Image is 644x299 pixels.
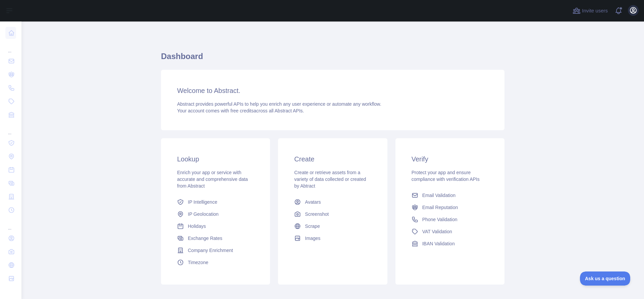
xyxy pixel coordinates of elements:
[422,204,458,211] span: Email Reputation
[580,271,631,286] iframe: Toggle Customer Support
[174,220,257,232] a: Holidays
[409,213,491,226] a: Phone Validation
[174,256,257,268] a: Timezone
[409,189,491,201] a: Email Validation
[305,223,320,230] span: Scrape
[422,228,452,235] span: VAT Validation
[571,5,609,16] button: Invite users
[177,170,248,189] span: Enrich your app or service with accurate and comprehensive data from Abstract
[177,108,304,113] span: Your account comes with across all Abstract APIs.
[305,211,329,217] span: Screenshot
[174,232,257,244] a: Exchange Rates
[174,196,257,208] a: IP Intelligence
[291,196,374,208] a: Avatars
[409,226,491,238] a: VAT Validation
[412,154,488,164] h3: Verify
[305,199,321,205] span: Avatars
[422,240,455,247] span: IBAN Validation
[188,223,206,230] span: Holidays
[412,170,480,182] span: Protect your app and ensure compliance with verification APIs
[188,259,208,266] span: Timezone
[177,86,488,95] h3: Welcome to Abstract.
[5,40,16,54] div: ...
[582,7,608,15] span: Invite users
[174,244,257,256] a: Company Enrichment
[422,216,458,223] span: Phone Validation
[5,122,16,136] div: ...
[188,235,222,242] span: Exchange Rates
[188,247,233,254] span: Company Enrichment
[188,199,217,205] span: IP Intelligence
[5,217,16,231] div: ...
[305,235,320,242] span: Images
[294,170,366,189] span: Create or retrieve assets from a variety of data collected or created by Abtract
[177,154,254,164] h3: Lookup
[409,238,491,250] a: IBAN Validation
[161,51,504,67] h1: Dashboard
[188,211,219,217] span: IP Geolocation
[291,208,374,220] a: Screenshot
[422,192,455,199] span: Email Validation
[294,154,371,164] h3: Create
[177,101,381,107] span: Abstract provides powerful APIs to help you enrich any user experience or automate any workflow.
[291,220,374,232] a: Scrape
[409,201,491,213] a: Email Reputation
[174,208,257,220] a: IP Geolocation
[230,108,254,113] span: free credits
[291,232,374,244] a: Images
